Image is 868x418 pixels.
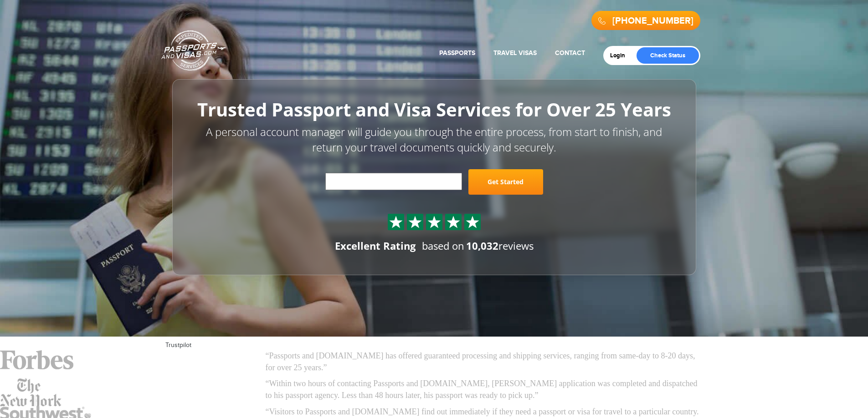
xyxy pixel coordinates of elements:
span: reviews [466,239,534,252]
a: [PHONE_NUMBER] [612,15,693,26]
a: Passports [439,49,475,57]
a: Passports & [DOMAIN_NAME] [161,30,226,71]
p: “Within two hours of contacting Passports and [DOMAIN_NAME], [PERSON_NAME] application was comple... [266,378,703,401]
strong: 10,032 [466,239,498,252]
p: “Passports and [DOMAIN_NAME] has offered guaranteed processing and shipping services, ranging fro... [266,350,703,373]
img: Sprite St [466,215,479,229]
img: Sprite St [408,215,422,229]
span: based on [422,239,464,252]
a: Travel Visas [493,49,537,57]
a: Login [610,52,632,59]
img: Sprite St [447,215,460,229]
p: A personal account manager will guide you through the entire process, from start to finish, and r... [193,124,676,156]
a: Get Started [468,169,543,195]
div: Excellent Rating [335,239,416,253]
h1: Trusted Passport and Visa Services for Over 25 Years [193,100,676,120]
img: Sprite St [389,215,403,229]
a: Contact [555,49,585,57]
a: Trustpilot [165,342,191,349]
a: Check Status [637,47,699,64]
img: Sprite St [427,215,441,229]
